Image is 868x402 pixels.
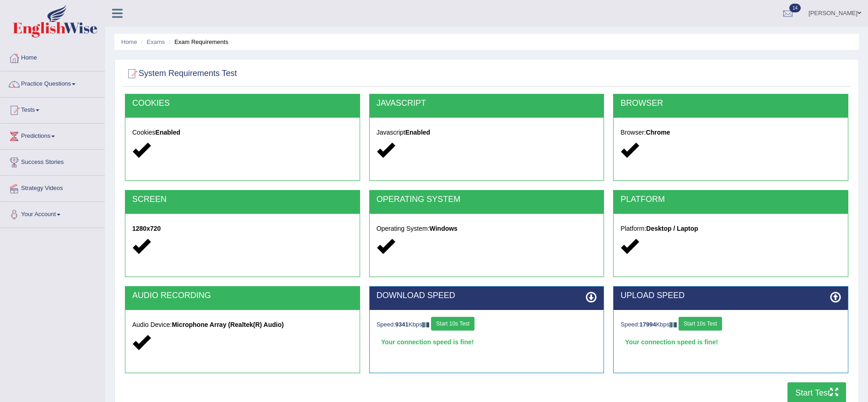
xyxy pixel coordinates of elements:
[132,129,353,136] h5: Cookies
[646,225,698,232] strong: Desktop / Laptop
[121,38,137,45] a: Home
[679,317,722,331] button: Start 10s Test
[0,202,105,225] a: Your Account
[377,195,597,204] h2: OPERATING SYSTEM
[377,225,597,232] h5: Operating System:
[132,225,161,232] strong: 1280x720
[147,38,165,45] a: Exams
[167,38,228,46] li: Exam Requirements
[620,129,841,136] h5: Browser:
[0,71,105,94] a: Practice Questions
[0,150,105,173] a: Success Stories
[620,291,841,300] h2: UPLOAD SPEED
[620,195,841,204] h2: PLATFORM
[646,129,670,136] strong: Chrome
[620,317,841,333] div: Speed: Kbps
[377,335,597,349] div: Your connection speed is fine!
[422,322,429,327] img: ajax-loader-fb-connection.gif
[669,322,677,327] img: ajax-loader-fb-connection.gif
[431,317,474,331] button: Start 10s Test
[640,321,656,328] strong: 17994
[620,335,841,349] div: Your connection speed is fine!
[620,225,841,232] h5: Platform:
[377,317,597,333] div: Speed: Kbps
[620,99,841,108] h2: BROWSER
[395,321,409,328] strong: 9341
[132,99,353,108] h2: COOKIES
[377,291,597,300] h2: DOWNLOAD SPEED
[377,129,597,136] h5: Javascript
[125,67,237,81] h2: System Requirements Test
[430,225,458,232] strong: Windows
[377,99,597,108] h2: JAVASCRIPT
[0,45,105,68] a: Home
[172,321,284,328] strong: Microphone Array (Realtek(R) Audio)
[789,4,801,12] span: 14
[405,129,430,136] strong: Enabled
[132,291,353,300] h2: AUDIO RECORDING
[0,98,105,120] a: Tests
[132,195,353,204] h2: SCREEN
[0,124,105,147] a: Predictions
[156,129,180,136] strong: Enabled
[0,176,105,199] a: Strategy Videos
[132,321,353,328] h5: Audio Device:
